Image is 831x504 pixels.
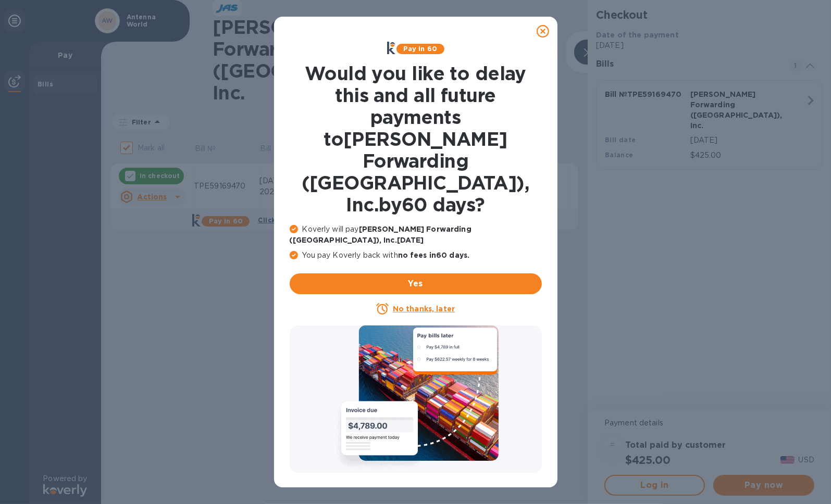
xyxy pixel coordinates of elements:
[298,278,534,290] span: Yes
[290,250,542,261] p: You pay Koverly back with
[403,45,437,53] b: Pay in 60
[290,273,542,294] button: Yes
[290,225,472,244] b: [PERSON_NAME] Forwarding ([GEOGRAPHIC_DATA]), Inc. [DATE]
[393,305,455,313] u: No thanks, later
[290,62,542,216] h1: Would you like to delay this and all future payments to [PERSON_NAME] Forwarding ([GEOGRAPHIC_DAT...
[290,224,542,246] p: Koverly will pay
[398,251,469,259] b: no fees in 60 days .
